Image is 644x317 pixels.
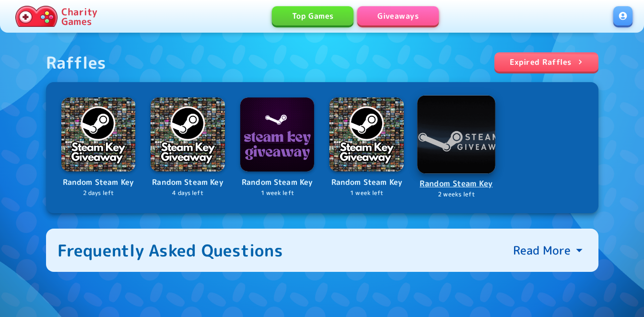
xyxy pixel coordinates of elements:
a: Charity Games [12,4,101,29]
p: Random Steam Key [240,176,315,189]
img: Logo [61,98,136,172]
p: 1 week left [240,189,315,198]
p: Random Steam Key [418,177,494,190]
a: LogoRandom Steam Key4 days left [151,98,225,198]
p: 2 weeks left [418,190,494,199]
a: Expired Raffles [494,52,598,72]
a: LogoRandom Steam Key1 week left [329,98,404,198]
a: Top Games [272,6,353,25]
p: Read More [513,243,571,258]
p: 4 days left [151,189,225,198]
p: 1 week left [329,189,404,198]
button: Frequently Asked QuestionsRead More [46,229,598,272]
p: Random Steam Key [61,176,136,189]
p: 2 days left [61,189,136,198]
p: Random Steam Key [151,176,225,189]
img: Logo [151,98,225,172]
img: Logo [417,95,495,173]
img: Logo [329,98,404,172]
img: Charity.Games [15,6,58,27]
p: Random Steam Key [329,176,404,189]
div: Raffles [46,52,106,73]
a: Giveaways [357,6,439,25]
div: Frequently Asked Questions [58,240,283,260]
a: LogoRandom Steam Key1 week left [240,98,315,198]
img: Logo [240,98,315,172]
a: LogoRandom Steam Key2 days left [61,98,136,198]
a: LogoRandom Steam Key2 weeks left [418,96,494,199]
p: Charity Games [61,7,97,26]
